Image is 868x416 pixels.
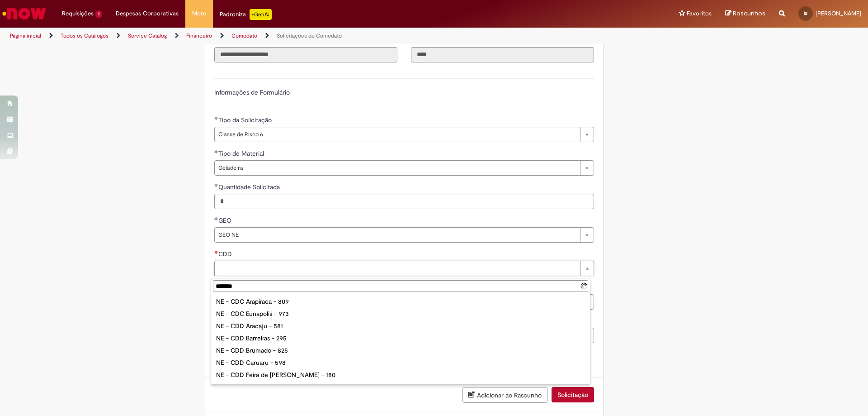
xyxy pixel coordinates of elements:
[211,294,590,384] ul: CDD
[213,357,588,369] div: NE - CDD Caruaru - 598
[213,381,588,393] div: NE - CDD Guanambi - 052
[213,320,588,332] div: NE - CDD Aracaju - 581
[213,308,588,320] div: NE - CDC Eunapolis - 973
[213,296,588,308] div: NE - CDC Arapiraca - 809
[213,344,588,357] div: NE - CDD Brumado - 825
[213,369,588,381] div: NE - CDD Feira de [PERSON_NAME] - 180
[213,332,588,344] div: NE - CDD Barreiras - 295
